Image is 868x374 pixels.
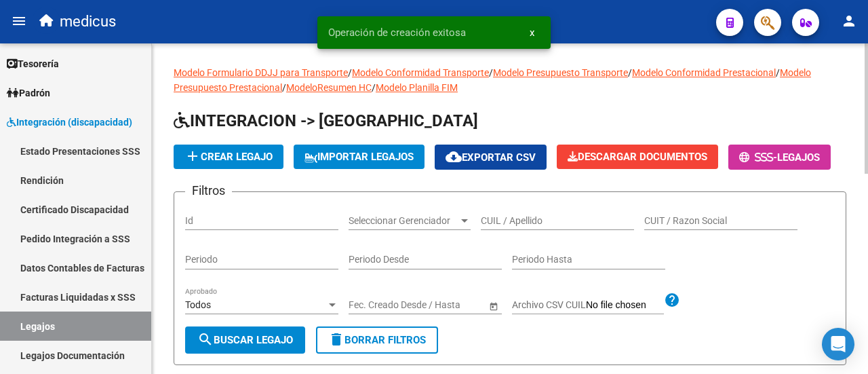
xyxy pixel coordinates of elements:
[7,115,132,130] span: Integración (discapacidad)
[7,86,50,100] span: Padrón
[777,151,820,164] span: Legajos
[294,145,425,169] button: IMPORTAR LEGAJOS
[841,13,857,29] mat-icon: person
[60,7,116,37] span: medicus
[519,20,545,45] button: x
[586,299,664,312] input: Archivo CSV CUIL
[349,299,391,311] input: Start date
[568,151,707,163] span: Descargar Documentos
[197,334,293,346] span: Buscar Legajo
[739,151,777,164] span: -
[328,331,344,348] mat-icon: delete
[304,151,414,163] span: IMPORTAR LEGAJOS
[328,334,426,346] span: Borrar Filtros
[632,67,776,78] a: Modelo Conformidad Prestacional
[486,299,500,313] button: Open calendar
[174,145,283,169] button: Crear Legajo
[316,326,438,354] button: Borrar Filtros
[446,149,462,165] mat-icon: cloud_download
[557,145,718,169] button: Descargar Documentos
[402,299,469,311] input: End date
[376,82,458,93] a: Modelo Planilla FIM
[174,67,348,78] a: Modelo Formulario DDJJ para Transporte
[493,67,628,78] a: Modelo Presupuesto Transporte
[184,151,273,163] span: Crear Legajo
[197,331,214,348] mat-icon: search
[7,56,59,71] span: Tesorería
[512,299,586,310] span: Archivo CSV CUIL
[11,13,27,29] mat-icon: menu
[185,326,305,354] button: Buscar Legajo
[352,67,489,78] a: Modelo Conformidad Transporte
[435,145,547,170] button: Exportar CSV
[185,181,232,200] h3: Filtros
[286,82,372,93] a: ModeloResumen HC
[822,328,854,360] div: Open Intercom Messenger
[349,215,458,227] span: Seleccionar Gerenciador
[184,148,201,164] mat-icon: add
[446,151,536,164] span: Exportar CSV
[530,26,534,39] span: x
[728,145,831,170] button: -Legajos
[174,111,478,130] span: INTEGRACION -> [GEOGRAPHIC_DATA]
[328,26,466,39] span: Operación de creación exitosa
[185,299,211,310] span: Todos
[664,292,680,308] mat-icon: help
